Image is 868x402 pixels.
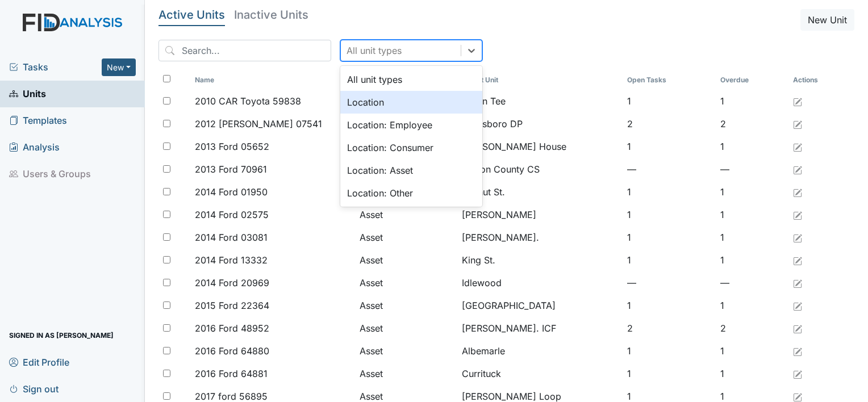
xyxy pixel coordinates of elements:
a: Edit [793,162,802,176]
span: 2014 Ford 13332 [195,253,268,267]
a: Edit [793,253,802,267]
td: 1 [716,249,788,271]
a: Edit [793,94,802,108]
td: Walnut St. [457,181,622,203]
td: 1 [623,203,716,226]
td: Idlewood [457,271,622,294]
td: — [716,158,788,181]
th: Toggle SortBy [716,70,788,90]
td: 1 [716,340,788,362]
td: — [623,271,716,294]
td: 2 [716,317,788,340]
span: 2014 Ford 01950 [195,185,268,199]
input: Search... [158,40,331,61]
span: 2014 Ford 03081 [195,231,268,244]
td: 1 [716,294,788,317]
td: Goldsboro DP [457,112,622,135]
span: 2013 Ford 05652 [195,140,269,153]
td: 1 [716,181,788,203]
div: All unit types [347,44,402,57]
td: [PERSON_NAME]. [457,226,622,249]
th: Toggle SortBy [457,70,622,90]
td: Asset [355,249,457,271]
a: Edit [793,140,802,153]
div: Location: Employee [340,114,482,136]
td: Currituck [457,362,622,385]
a: Edit [793,299,802,312]
span: Analysis [9,139,60,156]
td: 1 [623,362,716,385]
a: Edit [793,208,802,221]
td: Asset [355,271,457,294]
td: 1 [623,135,716,158]
th: Toggle SortBy [190,70,355,90]
td: 1 [716,226,788,249]
a: Edit [793,344,802,358]
h5: Active Units [158,9,225,20]
a: Tasks [9,60,102,74]
a: Edit [793,231,802,244]
td: [PERSON_NAME]. ICF [457,317,622,340]
span: 2016 Ford 48952 [195,321,269,335]
span: 2016 Ford 64880 [195,344,269,358]
td: 1 [623,181,716,203]
button: New [102,58,136,76]
span: 2012 [PERSON_NAME] 07541 [195,117,322,131]
td: [PERSON_NAME] House [457,135,622,158]
span: 2015 Ford 22364 [195,299,269,312]
td: Asset [355,362,457,385]
td: 1 [716,135,788,158]
td: 1 [623,294,716,317]
span: Sign out [9,380,59,397]
td: Asset [355,317,457,340]
th: Toggle SortBy [623,70,716,90]
td: 1 [623,90,716,112]
h5: Inactive Units [234,9,308,20]
a: Edit [793,321,802,335]
td: 1 [716,362,788,385]
span: 2014 Ford 02575 [195,208,269,221]
td: [GEOGRAPHIC_DATA] [457,294,622,317]
span: 2014 Ford 20969 [195,276,269,290]
button: New Unit [800,9,854,31]
a: Edit [793,117,802,131]
td: 1 [716,203,788,226]
td: 2 [623,112,716,135]
span: Signed in as [PERSON_NAME] [9,326,114,344]
td: Albemarle [457,340,622,362]
a: Edit [793,367,802,380]
td: [PERSON_NAME] [457,203,622,226]
td: — [716,271,788,294]
td: King St. [457,249,622,271]
td: — [623,158,716,181]
input: Toggle All Rows Selected [163,75,170,82]
span: 2013 Ford 70961 [195,162,267,176]
a: Edit [793,185,802,199]
div: Location: Other [340,182,482,204]
div: Location: Consumer [340,136,482,159]
div: Location [340,91,482,114]
span: 2010 CAR Toyota 59838 [195,94,301,108]
div: Location: Asset [340,159,482,182]
span: Units [9,85,46,103]
td: Asset [355,203,457,226]
span: 2016 Ford 64881 [195,367,268,380]
td: 1 [716,90,788,112]
td: 1 [623,249,716,271]
td: 2 [716,112,788,135]
th: Actions [788,70,845,90]
td: Asset [355,226,457,249]
td: Asset [355,340,457,362]
a: Edit [793,276,802,290]
td: Asset [355,294,457,317]
td: Green Tee [457,90,622,112]
td: Wilson County CS [457,158,622,181]
td: 2 [623,317,716,340]
span: Templates [9,112,67,129]
span: Edit Profile [9,353,69,371]
td: 1 [623,226,716,249]
td: 1 [623,340,716,362]
div: All unit types [340,68,482,91]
